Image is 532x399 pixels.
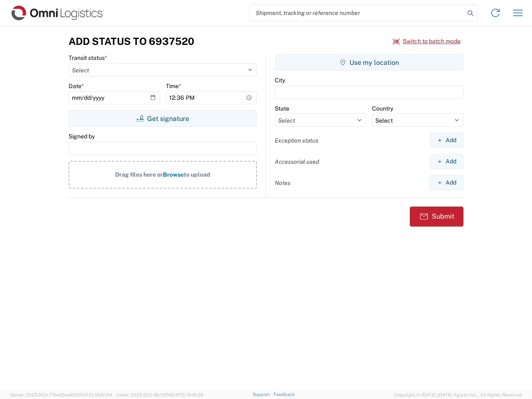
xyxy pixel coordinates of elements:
[116,392,203,397] span: Client: 2025.20.0-8b113f4
[430,133,463,148] button: Add
[430,154,463,169] button: Add
[275,76,285,84] label: City
[275,54,463,71] button: Use my location
[69,54,107,62] label: Transit status
[69,110,257,127] button: Get signature
[410,207,463,227] button: Submit
[10,392,112,397] span: Server: 2025.20.0-710e05ee653
[275,158,319,165] label: Accessorial used
[115,171,163,178] span: Drag files here or
[69,35,194,47] h3: Add Status to 6937520
[171,392,203,397] span: [DATE] 10:16:38
[166,82,181,90] label: Time
[275,137,318,144] label: Exception status
[275,105,289,112] label: State
[79,392,112,397] span: [DATE] 09:51:04
[253,392,273,397] a: Support
[184,171,210,178] span: to upload
[394,391,522,399] span: Copyright © [DATE]-[DATE] Agistix Inc., All Rights Reserved
[163,171,184,178] span: Browse
[393,34,461,48] button: Switch to batch mode
[275,179,291,187] label: Notes
[69,133,95,140] label: Signed by
[273,392,295,397] a: Feedback
[430,175,463,190] button: Add
[249,5,465,21] input: Shipment, tracking or reference number
[69,82,84,90] label: Date
[372,105,393,112] label: Country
